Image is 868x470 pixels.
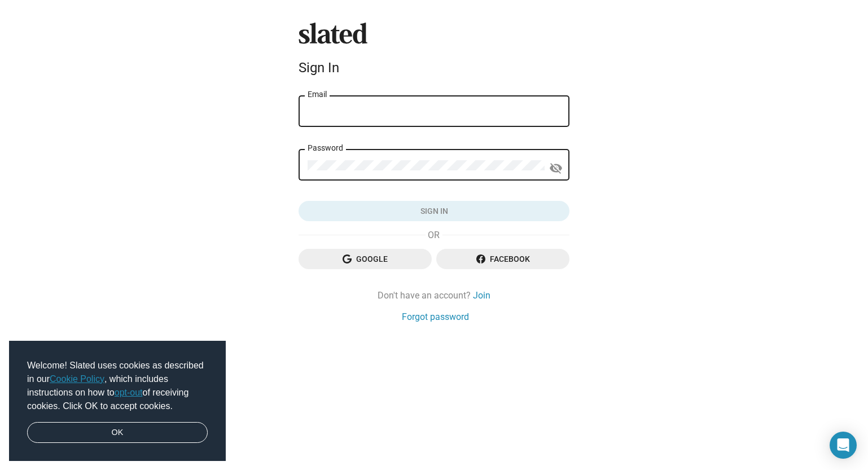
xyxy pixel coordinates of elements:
[830,432,857,459] div: Open Intercom Messenger
[545,157,567,179] button: Show password
[9,341,226,462] div: cookieconsent
[402,311,469,323] a: Forgot password
[299,23,569,80] sl-branding: Sign In
[473,289,490,301] a: Join
[436,249,569,269] button: Facebook
[549,160,563,177] mat-icon: visibility_off
[50,374,104,384] a: Cookie Policy
[299,289,569,301] div: Don't have an account?
[115,388,143,397] a: opt-out
[299,249,432,269] button: Google
[27,422,208,443] a: dismiss cookie message
[299,60,569,76] div: Sign In
[445,249,560,269] span: Facebook
[308,249,423,269] span: Google
[27,359,208,413] span: Welcome! Slated uses cookies as described in our , which includes instructions on how to of recei...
